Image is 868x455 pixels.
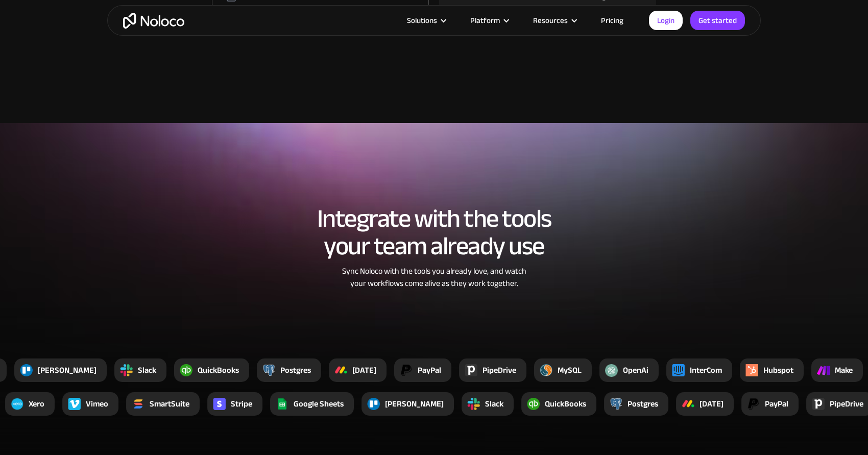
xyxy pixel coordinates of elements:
div: QuickBooks [545,398,586,410]
div: Vimeo [86,398,108,410]
div: OpenAi [623,364,648,376]
div: Postgres [628,398,658,410]
div: Solutions [394,14,457,27]
div: Platform [470,14,500,27]
div: Resources [520,14,588,27]
a: Login [649,11,683,30]
div: PipeDrive [830,398,863,410]
div: Hubspot [763,364,793,376]
div: Platform [457,14,520,27]
div: InterCom [690,364,722,376]
a: Get started [690,11,745,30]
div: MySQL [558,364,582,376]
h2: Integrate with the tools your team already use [117,205,751,260]
div: Solutions [407,14,437,27]
div: [PERSON_NAME] [38,364,97,376]
a: home [123,13,184,29]
div: PayPal [765,398,788,410]
div: PayPal [418,364,441,376]
div: Resources [533,14,568,27]
div: PipeDrive [483,364,516,376]
div: Sync Noloco with the tools you already love, and watch your workflows come alive as they work tog... [299,265,569,290]
div: Slack [485,398,503,410]
div: Postgres [280,364,311,376]
div: Xero [29,398,44,410]
div: Google Sheets [294,398,344,410]
div: Make [835,364,853,376]
div: [PERSON_NAME] [385,398,444,410]
div: Slack [138,364,156,376]
div: QuickBooks [198,364,239,376]
div: SmartSuite [150,398,189,410]
div: [DATE] [700,398,724,410]
div: Stripe [231,398,252,410]
a: Pricing [588,14,636,27]
div: [DATE] [352,364,376,376]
